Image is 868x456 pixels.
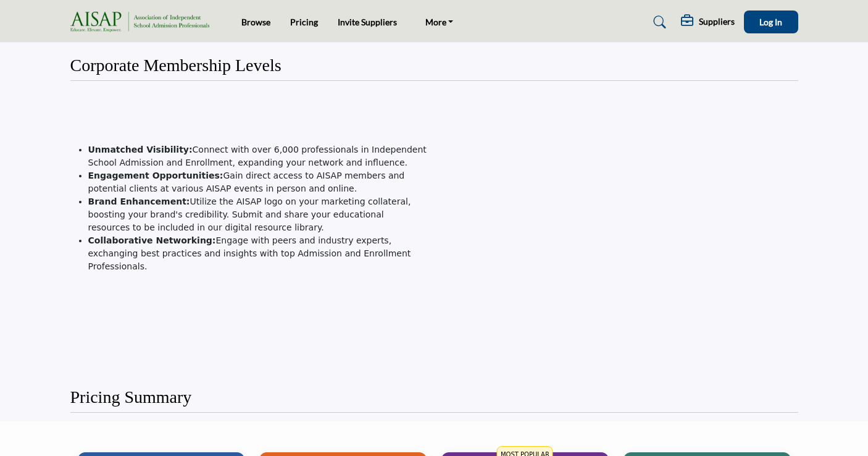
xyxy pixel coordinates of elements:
li: Gain direct access to AISAP members and potential clients at various AISAP events in person and o... [88,169,427,195]
strong: Collaborative Networking: [88,235,216,245]
h5: Suppliers [699,16,735,27]
strong: Unmatched Visibility: [88,145,193,154]
div: Suppliers [681,15,735,30]
li: Connect with over 6,000 professionals in Independent School Admission and Enrollment, expanding y... [88,143,427,169]
a: More [417,14,462,31]
img: Site Logo [70,12,215,32]
button: Log In [744,11,798,33]
a: Search [641,12,674,32]
h2: Corporate Membership Levels [70,55,282,76]
li: Utilize the AISAP logo on your marketing collateral, boosting your brand's credibility. Submit an... [88,195,427,234]
a: Pricing [290,17,318,27]
a: Browse [241,17,270,27]
a: Invite Suppliers [338,17,397,27]
li: Engage with peers and industry experts, exchanging best practices and insights with top Admission... [88,234,427,273]
span: Log In [759,17,782,27]
h2: Pricing Summary [70,387,192,408]
strong: Brand Enhancement: [88,196,190,206]
strong: Engagement Opportunities: [88,171,223,180]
